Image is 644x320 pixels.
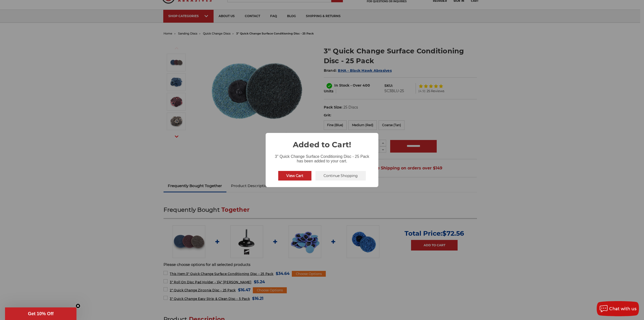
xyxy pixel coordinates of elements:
[315,171,366,181] button: Continue Shopping
[28,311,54,316] span: Get 10% Off
[597,301,639,316] button: Chat with us
[278,171,311,181] button: View Cart
[266,133,378,150] h2: Added to Cart!
[75,303,80,308] button: Close teaser
[266,150,378,164] div: 3" Quick Change Surface Conditioning Disc - 25 Pack has been added to your cart.
[609,306,636,311] span: Chat with us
